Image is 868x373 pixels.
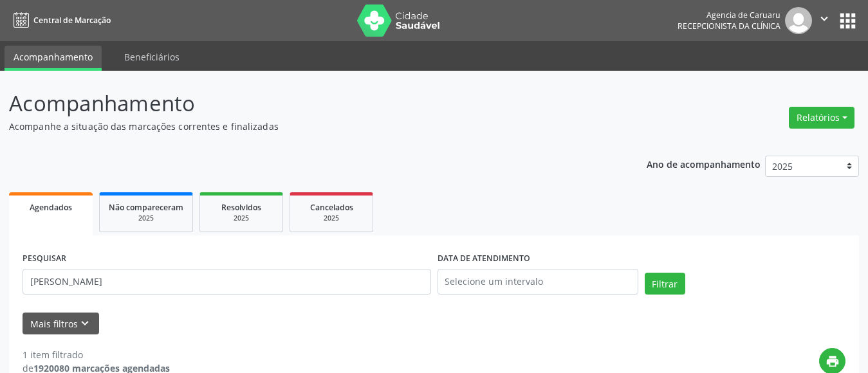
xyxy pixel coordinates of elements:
span: Resolvidos [221,202,261,213]
input: Selecione um intervalo [438,269,638,295]
span: Recepcionista da clínica [678,21,780,32]
label: PESQUISAR [23,249,66,269]
span: Cancelados [310,202,353,213]
button:  [812,7,836,34]
div: Agencia de Caruaru [678,10,780,21]
div: 2025 [209,214,273,223]
button: Mais filtroskeyboard_arrow_down [23,313,99,335]
button: apps [836,10,859,32]
img: img [785,7,812,34]
p: Acompanhamento [9,87,604,120]
button: Relatórios [789,107,854,129]
span: Não compareceram [109,202,183,213]
span: Agendados [30,202,72,213]
span: Central de Marcação [33,15,111,26]
i: keyboard_arrow_down [78,316,92,331]
button: Filtrar [645,273,685,295]
label: DATA DE ATENDIMENTO [438,249,530,269]
div: 2025 [109,214,183,223]
i: print [826,354,840,368]
i:  [817,12,831,26]
p: Ano de acompanhamento [647,156,761,172]
p: Acompanhe a situação das marcações correntes e finalizadas [9,120,604,133]
div: 1 item filtrado [23,348,170,361]
a: Beneficiários [115,46,189,68]
a: Acompanhamento [5,46,102,71]
a: Central de Marcação [9,10,111,31]
input: Nome, código do beneficiário ou CPF [23,269,431,295]
div: 2025 [299,214,364,223]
